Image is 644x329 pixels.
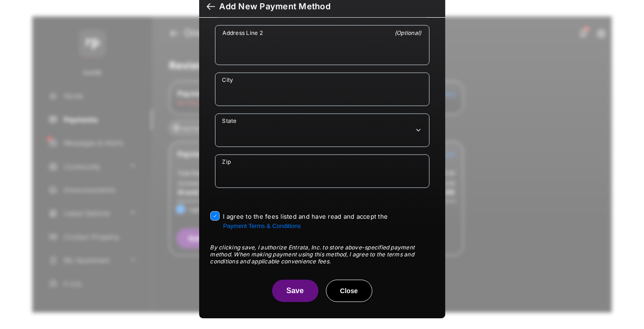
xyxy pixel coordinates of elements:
button: Save [272,280,319,302]
span: I agree to the fees listed and have read and accept the [223,213,388,229]
div: payment_method_screening[postal_addresses][postalCode] [215,154,429,188]
div: payment_method_screening[postal_addresses][locality] [215,73,429,106]
button: Close [326,280,372,302]
div: Add New Payment Method [220,1,331,12]
button: I agree to the fees listed and have read and accept the [223,222,301,229]
div: By clicking save, I authorize Entrata, Inc. to store above-specified payment method. When making ... [210,244,434,265]
div: payment_method_screening[postal_addresses][administrativeArea] [215,114,429,147]
div: payment_method_screening[postal_addresses][addressLine2] [215,25,429,65]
